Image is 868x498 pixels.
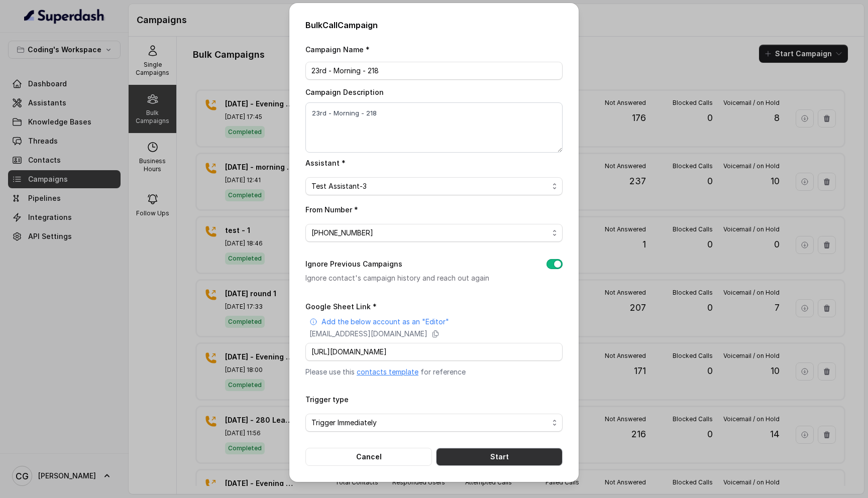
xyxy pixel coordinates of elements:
[305,448,432,466] button: Cancel
[305,414,563,432] button: Trigger Immediately
[305,88,384,96] label: Campaign Description
[305,205,358,214] label: From Number *
[357,367,418,376] a: contacts template
[311,417,549,429] span: Trigger Immediately
[311,227,549,239] span: [PHONE_NUMBER]
[305,45,370,54] label: Campaign Name *
[305,367,563,377] p: Please use this for reference
[309,329,427,339] p: [EMAIL_ADDRESS][DOMAIN_NAME]
[321,317,449,327] p: Add the below account as an "Editor"
[305,19,563,31] h2: Bulk Call Campaign
[436,448,563,466] button: Start
[311,180,549,192] span: Test Assistant-3
[305,177,563,195] button: Test Assistant-3
[305,159,346,167] label: Assistant *
[305,272,530,284] p: Ignore contact's campaign history and reach out again
[305,302,377,311] label: Google Sheet Link *
[305,258,402,270] label: Ignore Previous Campaigns
[305,395,349,404] label: Trigger type
[305,224,563,242] button: [PHONE_NUMBER]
